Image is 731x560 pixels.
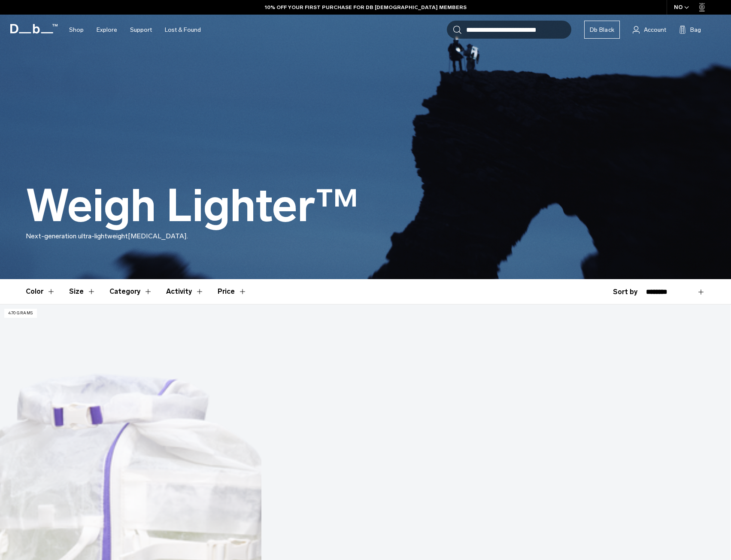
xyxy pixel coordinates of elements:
[4,309,37,318] p: 470 grams
[130,15,152,45] a: Support
[166,279,204,304] button: Toggle Filter
[644,25,666,34] span: Account
[63,15,207,45] nav: Main Navigation
[26,232,128,240] span: Next-generation ultra-lightweight
[265,3,467,11] a: 10% OFF YOUR FIRST PURCHASE FOR DB [DEMOGRAPHIC_DATA] MEMBERS
[128,232,188,240] span: [MEDICAL_DATA].
[26,279,55,304] button: Toggle Filter
[109,279,152,304] button: Toggle Filter
[584,21,620,39] a: Db Black
[69,15,84,45] a: Shop
[165,15,201,45] a: Lost & Found
[69,279,96,304] button: Toggle Filter
[26,181,358,231] h1: Weigh Lighter™
[633,24,666,35] a: Account
[97,15,117,45] a: Explore
[218,279,247,304] button: Toggle Price
[679,24,701,35] button: Bag
[690,25,701,34] span: Bag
